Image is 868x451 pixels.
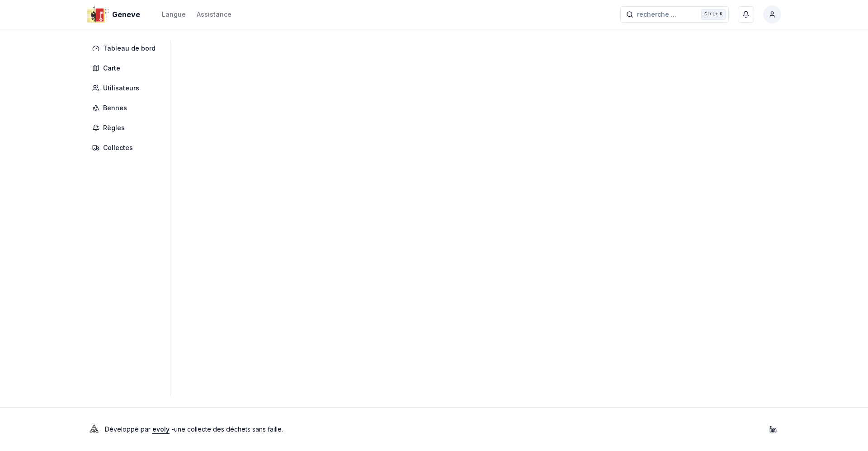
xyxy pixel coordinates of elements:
[87,40,165,56] a: Tableau de bord
[112,9,140,20] span: Geneve
[87,60,165,76] a: Carte
[87,80,165,96] a: Utilisateurs
[103,103,127,113] span: Bennes
[103,64,120,73] span: Carte
[87,100,165,116] a: Bennes
[620,6,729,23] button: recherche ...Ctrl+K
[162,9,186,20] button: Langue
[103,123,125,132] span: Règles
[87,120,165,136] a: Règles
[103,143,133,152] span: Collectes
[87,422,101,437] img: Evoly Logo
[87,4,108,25] img: Geneve Logo
[87,9,144,20] a: Geneve
[103,44,156,53] span: Tableau de bord
[637,10,676,19] span: recherche ...
[103,84,139,93] span: Utilisateurs
[162,10,186,19] div: Langue
[197,9,231,20] a: Assistance
[105,423,283,436] p: Développé par - une collecte des déchets sans faille .
[87,140,165,156] a: Collectes
[152,425,170,433] a: evoly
